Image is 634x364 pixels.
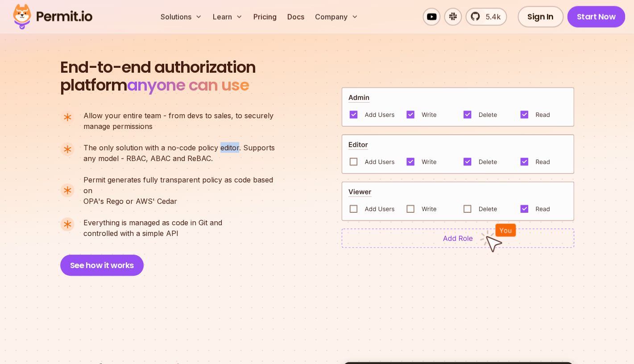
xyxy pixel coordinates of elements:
[157,8,206,26] button: Solutions
[518,6,564,28] a: Sign In
[60,255,144,276] button: See how it works
[83,174,282,207] p: OPA's Rego or AWS' Cedar
[481,12,501,22] span: 5.4k
[465,8,507,26] a: 5.4k
[127,74,249,96] span: anyone can use
[83,142,275,153] span: The only solution with a no-code policy editor. Supports
[83,110,273,132] p: manage permissions
[567,6,626,28] a: Start Now
[9,2,96,32] img: Permit logo
[83,142,275,164] p: any model - RBAC, ABAC and ReBAC.
[311,8,362,26] button: Company
[209,8,246,26] button: Learn
[83,217,222,228] span: Everything is managed as code in Git and
[284,8,308,26] a: Docs
[83,217,222,239] p: controlled with a simple API
[250,8,280,26] a: Pricing
[60,58,256,94] h2: platform
[83,110,273,121] span: Allow your entire team - from devs to sales, to securely
[83,174,282,196] span: Permit generates fully transparent policy as code based on
[60,58,256,76] span: End-to-end authorization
